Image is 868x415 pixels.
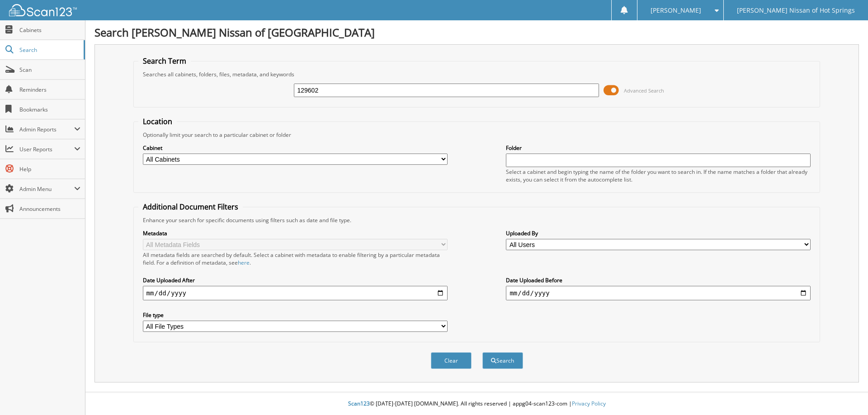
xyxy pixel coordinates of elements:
label: Uploaded By [506,229,811,237]
label: Metadata [143,229,448,237]
span: Bookmarks [19,106,80,113]
span: Admin Reports [19,126,74,133]
span: Search [19,46,79,54]
span: Help [19,165,80,173]
div: All metadata fields are searched by default. Select a cabinet with metadata to enable filtering b... [143,251,448,266]
button: Search [482,352,523,369]
div: Enhance your search for specific documents using filters such as date and file type. [138,216,816,224]
span: [PERSON_NAME] Nissan of Hot Springs [737,8,855,13]
div: © [DATE]-[DATE] [DOMAIN_NAME]. All rights reserved | appg04-scan123-com | [85,393,868,415]
legend: Search Term [138,56,191,66]
span: Announcements [19,205,80,213]
button: Clear [431,352,472,369]
img: scan123-logo-white.svg [9,4,77,16]
a: Privacy Policy [572,400,606,407]
span: Advanced Search [624,87,664,94]
label: Folder [506,144,811,152]
span: Scan123 [348,400,370,407]
div: Searches all cabinets, folders, files, metadata, and keywords [138,70,816,78]
span: Scan [19,66,80,74]
label: File type [143,311,448,319]
span: Admin Menu [19,185,74,193]
span: User Reports [19,145,74,153]
label: Date Uploaded After [143,276,448,284]
label: Cabinet [143,144,448,152]
span: Cabinets [19,26,80,34]
input: start [143,286,448,300]
div: Select a cabinet and begin typing the name of the folder you want to search in. If the name match... [506,168,811,183]
span: Reminders [19,86,80,93]
span: [PERSON_NAME] [651,8,701,13]
legend: Additional Document Filters [138,202,243,212]
a: here [238,259,250,266]
input: end [506,286,811,300]
h1: Search [PERSON_NAME] Nissan of [GEOGRAPHIC_DATA] [94,25,859,40]
iframe: Chat Widget [823,372,868,415]
label: Date Uploaded Before [506,276,811,284]
legend: Location [138,117,177,126]
div: Optionally limit your search to a particular cabinet or folder [138,131,816,139]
